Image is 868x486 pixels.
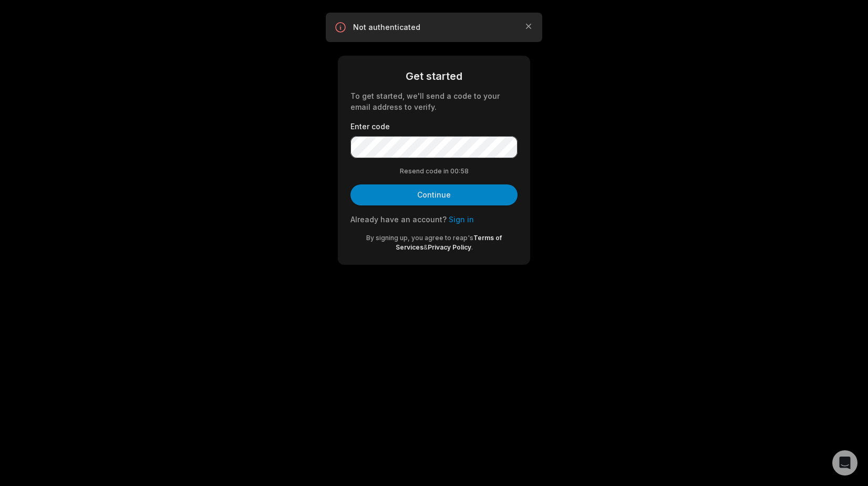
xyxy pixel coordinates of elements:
[350,215,447,224] span: Already have an account?
[449,215,474,224] a: Sign in
[366,234,473,242] span: By signing up, you agree to reap's
[350,121,518,132] label: Enter code
[350,90,518,112] div: To get started, we'll send a code to your email address to verify.
[350,68,518,84] div: Get started
[423,243,428,251] span: &
[396,234,502,251] a: Terms of Services
[471,243,473,251] span: .
[350,184,518,205] button: Continue
[428,243,471,251] a: Privacy Policy
[350,167,518,176] div: Resend code in 00:
[832,450,857,475] div: Open Intercom Messenger
[353,22,515,33] p: Not authenticated
[460,167,469,176] span: 58
[829,456,849,475] button: Get ChatGPT Summary (Ctrl+J)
